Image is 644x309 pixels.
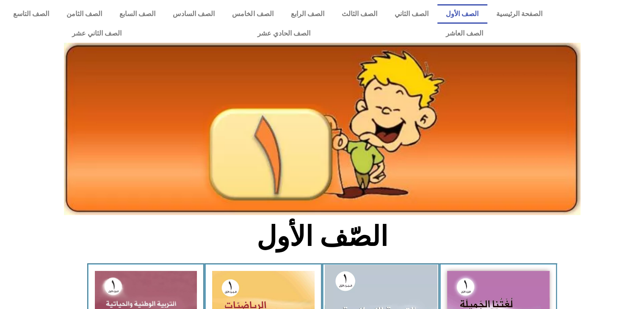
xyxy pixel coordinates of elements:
a: الصفحة الرئيسية [487,4,551,24]
a: الصف الثالث [333,4,386,24]
a: الصف السادس [164,4,224,24]
a: الصف الأول [437,4,487,24]
a: الصف التاسع [4,4,58,24]
a: الصف الخامس [224,4,282,24]
a: الصف الرابع [282,4,333,24]
a: الصف العاشر [378,24,551,43]
a: الصف الثامن [58,4,111,24]
a: الصف الحادي عشر [189,24,378,43]
a: الصف الثاني عشر [4,24,189,43]
a: الصف السابع [111,4,164,24]
a: الصف الثاني [386,4,437,24]
h2: الصّف الأول [182,220,462,253]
